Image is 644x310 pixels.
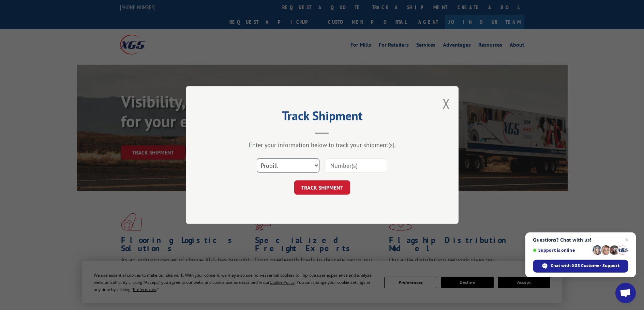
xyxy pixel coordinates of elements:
[325,158,387,173] input: Number(s)
[533,260,628,273] div: Chat with XGS Customer Support
[220,111,424,124] h2: Track Shipment
[294,180,350,195] button: TRACK SHIPMENT
[533,248,590,253] span: Support is online
[623,236,631,244] span: Close chat
[220,141,424,149] div: Enter your information below to track your shipment(s).
[533,237,628,243] span: Questions? Chat with us!
[615,283,636,303] div: Open chat
[443,95,450,113] button: Close modal
[551,263,619,269] span: Chat with XGS Customer Support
